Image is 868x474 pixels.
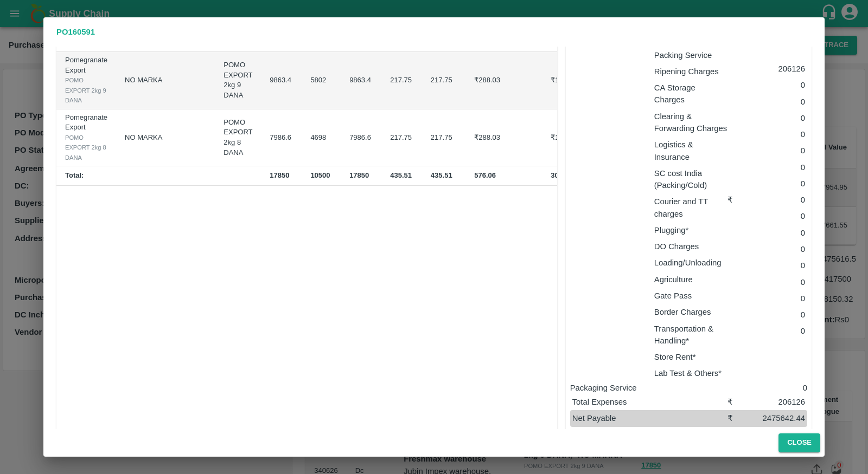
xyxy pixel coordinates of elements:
td: Pomegranate Export [56,109,116,167]
td: 7986.6 [261,109,302,167]
td: 217.75 [422,52,465,109]
p: Ripening Charges [654,66,727,77]
p: DO Charges [654,241,727,252]
p: Gate Pass [654,290,727,302]
div: ₹ [727,396,747,408]
p: Packaging Service [570,382,729,394]
p: Courier and TT charges [654,196,727,220]
div: 2475642.44 [747,412,805,424]
div: 0 [743,140,805,157]
p: CA Storage Charges [654,82,727,106]
p: SC cost India (Packing/Cold) [654,167,727,192]
p: Logistics & Insurance [654,139,727,163]
td: ₹1671146 [542,52,601,109]
button: Close [778,433,820,452]
b: Total: [65,171,84,179]
p: Loading/Unloading [654,257,727,269]
div: 0 [743,92,805,108]
td: ₹288.03 [465,52,542,109]
div: 0 [743,157,805,173]
td: POMO EXPORT 2kg 9 DANA [215,52,261,109]
td: 4698 [302,109,341,167]
p: Transportation & Handling* [654,323,727,347]
b: 435.51 [431,171,452,179]
p: 206126 [747,63,805,75]
div: 0 [743,304,805,321]
td: 217.75 [381,109,422,167]
div: 0 [743,173,805,190]
b: 10500 [310,171,330,179]
td: 217.75 [422,109,465,167]
b: 3024323.62 [551,171,588,179]
div: 0 [743,255,805,271]
div: 0 [743,272,805,288]
td: 9863.4 [261,52,302,109]
div: 0 [743,108,805,124]
td: NO MARKA [116,52,215,109]
td: 217.75 [381,52,422,109]
div: 0 [743,190,805,206]
td: Pomegranate Export [56,52,116,109]
div: 0 [743,239,805,255]
p: 0 [728,382,807,394]
div: POMO EXPORT 2kg 9 DANA [65,75,107,105]
div: 0 [743,75,805,91]
p: Total Expenses [572,396,727,408]
td: ₹1353177.62 [542,109,601,167]
td: ₹288.03 [465,109,542,167]
div: 0 [743,124,805,140]
p: Border Charges [654,306,727,318]
b: 17850 [349,171,369,179]
div: 206126 [747,396,805,408]
b: 576.06 [474,171,496,179]
p: Agriculture [654,274,727,285]
p: Plugging* [654,224,727,236]
b: PO 160591 [56,28,95,36]
p: Clearing & Forwarding Charges [654,111,727,135]
div: POMO EXPORT 2kg 8 DANA [65,133,107,163]
td: 5802 [302,52,341,109]
p: Store Rent* [654,351,727,363]
div: 0 [743,288,805,304]
b: 435.51 [390,171,412,179]
div: 0 [743,321,805,337]
div: ₹ [727,194,747,206]
td: 9863.4 [341,52,381,109]
div: 0 [743,223,805,239]
div: ₹ [727,412,747,424]
td: NO MARKA [116,109,215,167]
p: Packing Service [654,49,727,61]
b: 17850 [270,171,289,179]
p: Lab Test & Others* [654,367,727,379]
td: 7986.6 [341,109,381,167]
div: 0 [743,206,805,222]
td: POMO EXPORT 2kg 8 DANA [215,109,261,167]
p: Net Payable [572,412,727,424]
